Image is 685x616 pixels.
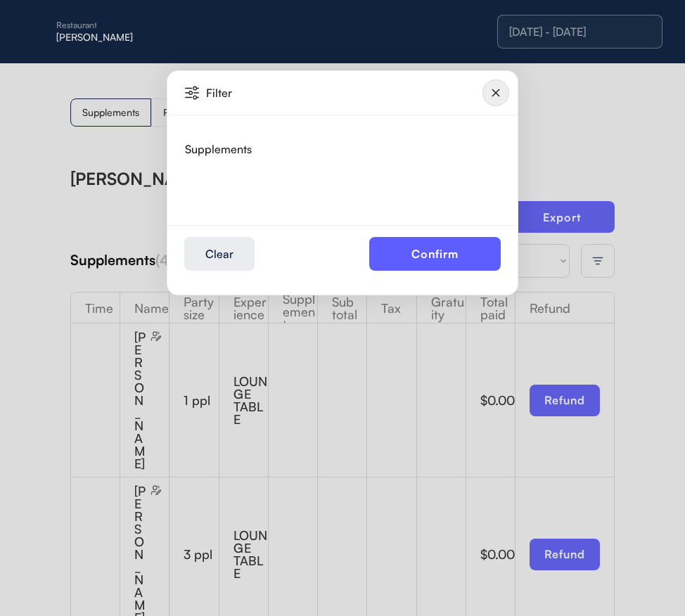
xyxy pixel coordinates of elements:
[206,87,311,98] div: Filter
[482,79,509,106] img: Group%2010124643.svg
[184,237,255,271] button: Clear
[185,143,252,155] div: Supplements
[369,237,501,271] button: Confirm
[185,86,199,100] img: Vector%20%2835%29.svg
